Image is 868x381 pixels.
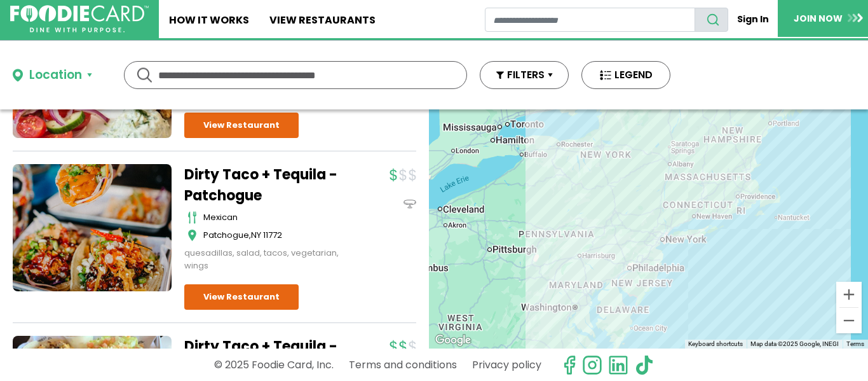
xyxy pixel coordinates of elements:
[184,113,299,138] a: View Restaurant
[203,211,343,224] div: mexican
[688,340,743,349] button: Keyboard shortcuts
[581,61,670,89] button: LEGEND
[203,229,249,241] span: Patchogue
[184,247,343,272] div: quesadillas, salad, tacos, vegetarian, wings
[184,284,299,310] a: View Restaurant
[559,355,580,375] svg: check us out on facebook
[634,355,654,375] img: tiktok.svg
[203,229,343,242] div: ,
[10,5,149,33] img: FoodieCard; Eat, Drink, Save, Donate
[836,282,862,307] button: Zoom in
[480,61,569,89] button: FILTERS
[485,8,695,32] input: restaurant search
[432,332,474,349] img: Google
[214,354,334,376] p: © 2025 Foodie Card, Inc.
[403,198,416,211] img: dinein_icon.svg
[263,229,282,241] span: 11772
[472,354,541,376] a: Privacy policy
[184,336,343,378] a: Dirty Taco + Tequila - Woodbury
[695,8,728,32] button: search
[349,354,457,376] a: Terms and conditions
[187,211,197,224] img: cutlery_icon.svg
[251,229,261,241] span: NY
[750,340,839,347] span: Map data ©2025 Google, INEGI
[432,332,474,349] a: Open this area in Google Maps (opens a new window)
[846,340,864,347] a: Terms
[836,308,862,333] button: Zoom out
[728,8,778,31] a: Sign In
[187,229,197,242] img: map_icon.svg
[13,66,92,85] button: Location
[608,355,628,375] img: linkedin.svg
[184,164,343,206] a: Dirty Taco + Tequila - Patchogue
[29,66,82,85] div: Location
